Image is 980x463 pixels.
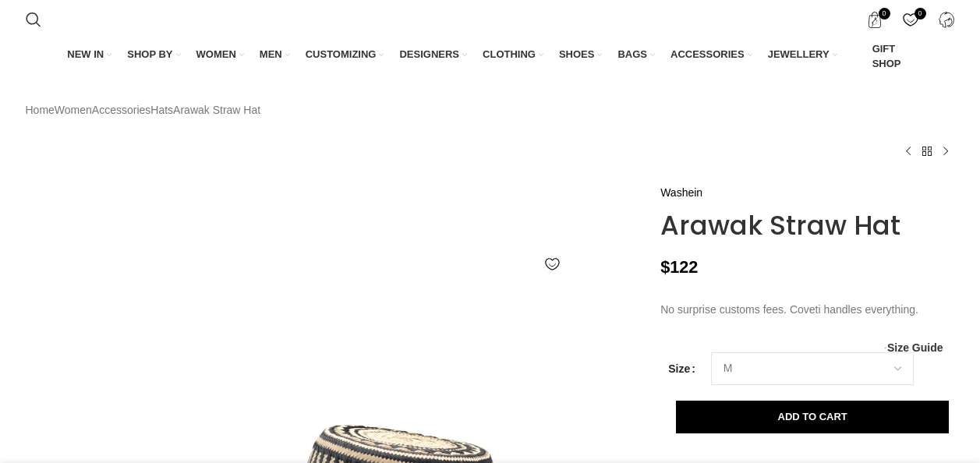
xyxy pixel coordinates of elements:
span: BAGS [617,48,647,62]
span: NEW IN [67,48,104,62]
a: SHOP BY [127,38,180,71]
span: ACCESSORIES [670,48,745,62]
bdi: 122 [660,257,698,277]
label: Size [668,360,695,377]
a: Home [26,101,55,118]
div: Main navigation [18,38,963,74]
button: Add to cart [676,401,949,433]
img: GiftBag [853,50,867,64]
span: CLOTHING [483,48,536,62]
nav: Breadcrumb [26,101,261,118]
a: SHOES [559,38,603,71]
span: 0 [915,8,926,19]
a: Next product [936,142,955,161]
span: CUSTOMIZING [306,48,377,62]
span: GIFT SHOP [872,42,913,70]
a: Washein [660,184,702,201]
a: 0 [859,4,891,35]
span: JEWELLERY [768,48,830,62]
a: Search [18,4,49,35]
a: ACCESSORIES [670,38,752,71]
a: Hats [150,101,173,118]
span: DESIGNERS [399,48,459,62]
a: CUSTOMIZING [306,38,384,71]
h1: Arawak Straw Hat [660,210,954,242]
a: CLOTHING [483,38,543,71]
span: SHOES [559,48,595,62]
span: Arawak Straw Hat [173,101,260,118]
a: Women [55,101,92,118]
a: JEWELLERY [768,38,837,71]
a: BAGS [617,38,655,71]
p: No surprise customs fees. Coveti handles everything. [660,301,954,318]
div: My Wishlist [895,4,927,35]
a: 0 [895,4,927,35]
span: $ [660,257,670,277]
span: WOMEN [196,48,236,62]
a: GIFT SHOP [853,38,913,74]
a: Accessories [92,101,150,118]
a: NEW IN [67,38,111,71]
a: DESIGNERS [399,38,467,71]
span: MEN [260,48,282,62]
a: WOMEN [196,38,244,71]
img: Arawak Straw Hat Accessories beachwear Coveti [22,281,117,373]
a: MEN [260,38,290,71]
a: Previous product [899,142,918,161]
span: SHOP BY [127,48,172,62]
span: 0 [879,8,890,19]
